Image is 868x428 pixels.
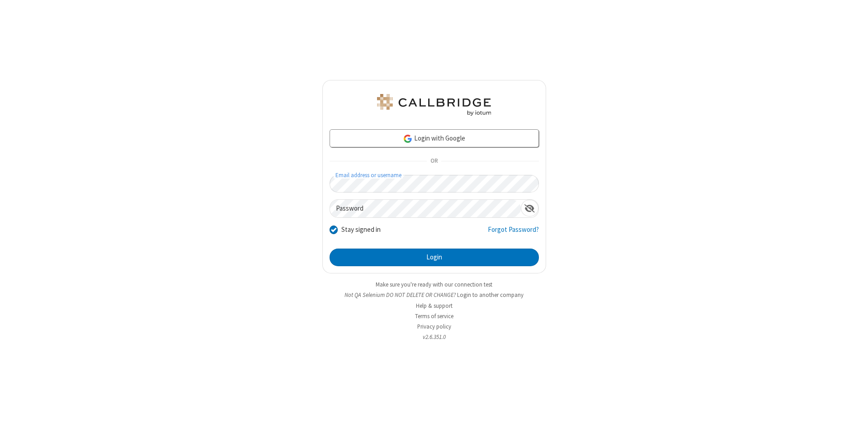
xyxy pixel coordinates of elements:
span: OR [427,155,441,168]
li: v2.6.351.0 [322,333,546,341]
a: Make sure you're ready with our connection test [376,281,492,288]
iframe: Chat [845,404,861,422]
a: Login with Google [330,129,539,147]
button: Login to another company [457,291,524,299]
li: Not QA Selenium DO NOT DELETE OR CHANGE? [322,291,546,299]
a: Terms of service [415,312,453,320]
img: QA Selenium DO NOT DELETE OR CHANGE [375,94,493,116]
a: Privacy policy [417,323,451,330]
input: Password [330,200,521,217]
a: Forgot Password? [488,225,539,242]
img: google-icon.png [403,134,413,144]
a: Help & support [416,302,453,310]
label: Stay signed in [341,225,381,235]
div: Show password [521,200,538,216]
input: Email address or username [330,175,539,193]
button: Login [330,249,539,267]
